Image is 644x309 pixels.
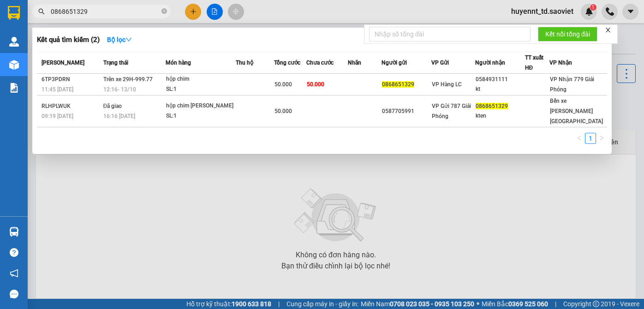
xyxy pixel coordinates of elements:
span: 50.000 [274,81,292,88]
div: SL: 1 [166,111,235,121]
span: VP Hàng LC [432,81,462,88]
li: Next Page [596,133,607,144]
img: solution-icon [9,83,19,93]
span: 12:16 - 13/10 [103,86,136,93]
input: Nhập số tổng đài [369,27,531,42]
button: Bộ lọcdown [100,32,139,47]
button: left [574,133,585,144]
span: question-circle [10,248,18,257]
button: right [596,133,607,144]
strong: Bộ lọc [107,36,132,43]
span: Đã giao [103,103,122,109]
span: [PERSON_NAME] [42,59,84,66]
span: Tổng cước [274,59,300,66]
span: Trên xe 29H-999.77 [103,76,153,83]
span: close [605,27,611,33]
span: 50.000 [274,108,292,114]
input: Tìm tên, số ĐT hoặc mã đơn [51,6,160,17]
span: Trạng thái [103,59,128,66]
span: VP Gửi 787 Giải Phóng [432,103,471,119]
div: hộp chim [166,74,235,84]
div: kt [476,84,525,94]
span: Nhãn [348,59,361,66]
span: right [599,135,604,141]
img: warehouse-icon [9,227,19,237]
span: left [577,135,582,141]
img: warehouse-icon [9,60,19,70]
h3: Kết quả tìm kiếm ( 2 ) [37,35,100,45]
div: SL: 1 [166,84,235,95]
button: Kết nối tổng đài [538,27,597,42]
img: logo-vxr [8,6,20,20]
span: search [38,8,45,15]
span: Người gửi [382,59,407,66]
span: 0868651329 [476,103,508,109]
div: hộp chim [PERSON_NAME] [166,101,235,111]
span: close-circle [161,7,167,16]
span: down [125,36,132,43]
span: 50.000 [307,81,324,88]
span: 11:45 [DATE] [42,86,73,93]
div: 0584931111 [476,75,525,84]
li: 1 [585,133,596,144]
div: 6TP3PDRN [42,75,101,84]
div: kten [476,111,525,121]
span: 0868651329 [382,81,414,88]
div: RLHPLWUK [42,101,101,111]
li: Previous Page [574,133,585,144]
span: 16:16 [DATE] [103,113,135,119]
span: VP Gửi [431,59,449,66]
span: TT xuất HĐ [525,54,543,71]
span: Bến xe [PERSON_NAME] [GEOGRAPHIC_DATA] [550,98,603,125]
span: close-circle [161,8,167,14]
span: notification [10,269,18,278]
span: Kết nối tổng đài [545,29,590,39]
span: VP Nhận [549,59,572,66]
a: 1 [585,133,596,143]
span: Món hàng [166,59,191,66]
span: Thu hộ [236,59,253,66]
img: warehouse-icon [9,37,19,47]
span: Chưa cước [306,59,334,66]
span: 09:19 [DATE] [42,113,73,119]
span: Người nhận [475,59,505,66]
span: message [10,290,18,298]
div: 0587705991 [382,107,431,116]
span: VP Nhận 779 Giải Phóng [550,76,594,93]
